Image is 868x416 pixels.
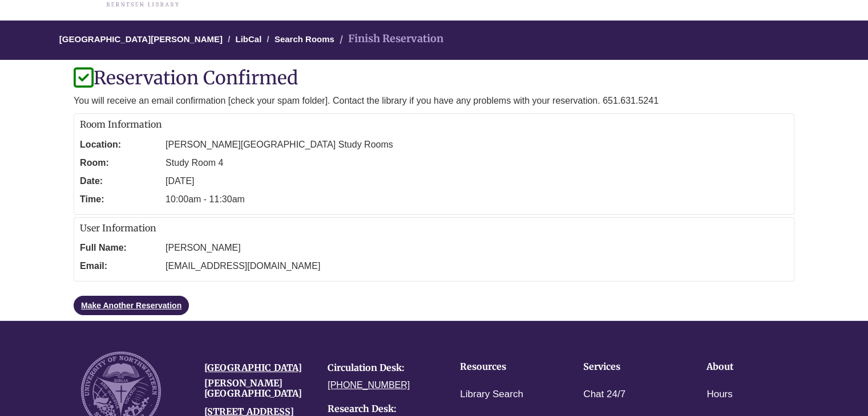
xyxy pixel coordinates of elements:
[460,362,548,372] h4: Resources
[165,257,788,275] dd: [EMAIL_ADDRESS][DOMAIN_NAME]
[328,363,434,373] h4: Circulation Desk:
[165,136,788,154] dd: [PERSON_NAME][GEOGRAPHIC_DATA] Study Rooms
[583,362,671,372] h4: Services
[80,136,160,154] dt: Location:
[204,362,302,373] a: [GEOGRAPHIC_DATA]
[74,94,794,108] p: You will receive an email confirmation [check your spam folder]. Contact the library if you have ...
[706,362,794,372] h4: About
[80,257,160,275] dt: Email:
[706,386,732,403] a: Hours
[274,34,334,44] a: Search Rooms
[80,223,788,234] h2: User Information
[165,172,788,190] dd: [DATE]
[74,68,794,88] h1: Reservation Confirmed
[80,190,160,209] dt: Time:
[80,120,788,130] h2: Room Information
[460,386,523,403] a: Library Search
[328,404,434,414] h4: Research Desk:
[80,154,160,172] dt: Room:
[74,296,189,315] a: Make Another Reservation
[165,239,788,257] dd: [PERSON_NAME]
[74,21,794,60] nav: Breadcrumb
[204,378,310,398] h4: [PERSON_NAME][GEOGRAPHIC_DATA]
[59,34,223,44] a: [GEOGRAPHIC_DATA][PERSON_NAME]
[80,172,160,190] dt: Date:
[337,31,443,47] li: Finish Reservation
[583,386,625,403] a: Chat 24/7
[235,34,261,44] a: LibCal
[80,239,160,257] dt: Full Name:
[165,190,788,209] dd: 10:00am - 11:30am
[165,154,788,172] dd: Study Room 4
[328,380,410,390] a: [PHONE_NUMBER]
